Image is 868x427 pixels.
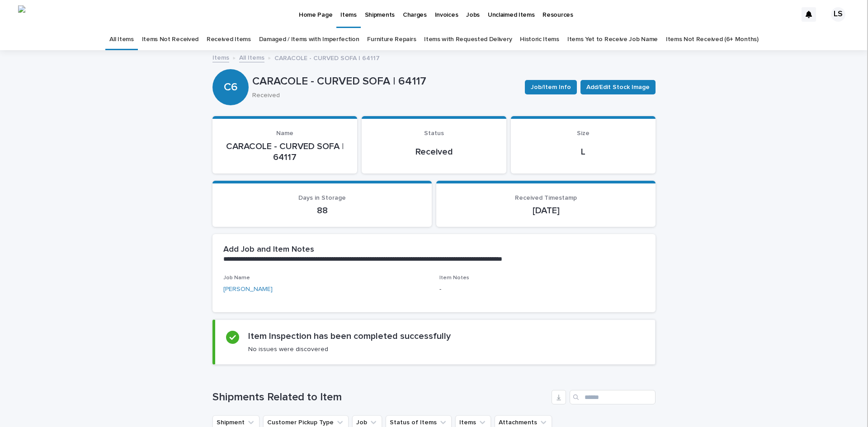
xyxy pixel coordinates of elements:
p: Received [252,92,514,99]
img: T1wJ94aRQOA6wP5sk41uo2hreUqiL3DZV68VFnSjypY [18,5,25,23]
a: Furniture Repairs [367,29,416,50]
p: 88 [223,205,421,216]
span: Job Name [223,275,250,281]
h2: Item Inspection has been completed successfully [248,331,451,342]
a: Items with Requested Delivery [424,29,512,50]
p: CARACOLE - CURVED SOFA | 64117 [252,75,518,88]
span: Item Notes [439,275,469,281]
a: Items [212,52,229,62]
a: Damaged / Items with Imperfection [259,29,359,50]
p: CARACOLE - CURVED SOFA | 64117 [274,52,380,62]
div: LS [831,7,845,22]
p: L [522,146,645,157]
a: [PERSON_NAME] [223,285,273,294]
a: Items Not Received (6+ Months) [666,29,759,50]
a: Items Yet to Receive Job Name [567,29,658,50]
h2: Add Job and Item Notes [223,245,314,255]
p: [DATE] [447,205,645,216]
p: No issues were discovered [248,345,328,353]
span: Add/Edit Stock Image [586,83,650,92]
div: C6 [212,44,249,94]
a: Historic Items [520,29,559,50]
h1: Shipments Related to Item [212,391,548,404]
button: Add/Edit Stock Image [580,80,656,94]
button: Job/Item Info [525,80,577,94]
a: All Items [109,29,133,50]
span: Name [276,130,293,136]
p: Received [373,146,495,157]
span: Size [577,130,590,136]
span: Status [424,130,444,136]
span: Days in Storage [298,195,346,201]
a: Received Items [207,29,251,50]
a: All Items [239,52,264,62]
a: Items Not Received [142,29,198,50]
p: - [439,285,645,294]
span: Received Timestamp [515,195,577,201]
p: CARACOLE - CURVED SOFA | 64117 [223,141,346,163]
span: Job/Item Info [531,83,571,92]
input: Search [570,390,656,404]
